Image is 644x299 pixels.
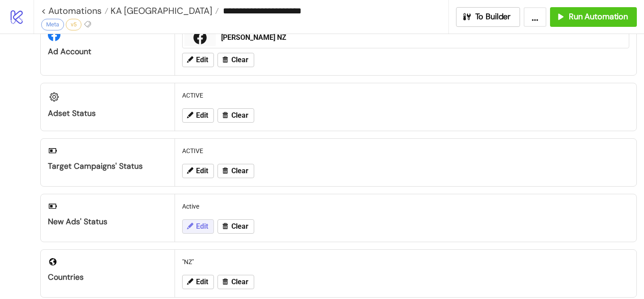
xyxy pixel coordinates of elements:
[182,108,214,123] button: Edit
[550,7,637,27] button: Run Automation
[231,222,248,231] span: Clear
[218,53,254,67] button: Clear
[108,6,219,15] a: KA [GEOGRAPHIC_DATA]
[179,142,633,159] div: ACTIVE
[48,47,167,57] div: Ad Account
[218,108,254,123] button: Clear
[221,33,623,43] div: [PERSON_NAME] NZ
[182,219,214,234] button: Edit
[231,111,248,120] span: Clear
[196,111,208,120] span: Edit
[179,87,633,104] div: ACTIVE
[218,219,254,234] button: Clear
[48,161,167,171] div: Target Campaigns' Status
[48,217,167,227] div: New Ads' Status
[196,167,208,175] span: Edit
[48,272,167,282] div: Countries
[456,7,520,27] button: To Builder
[179,198,633,215] div: Active
[196,56,208,64] span: Edit
[524,7,546,27] button: ...
[179,253,633,270] div: "NZ"
[196,222,208,231] span: Edit
[48,108,167,119] div: Adset Status
[108,5,212,17] span: KA [GEOGRAPHIC_DATA]
[231,167,248,175] span: Clear
[41,6,108,15] a: < Automations
[182,275,214,289] button: Edit
[182,164,214,178] button: Edit
[569,12,628,22] span: Run Automation
[231,278,248,286] span: Clear
[218,275,254,289] button: Clear
[231,56,248,64] span: Clear
[41,19,64,30] div: Meta
[475,12,511,22] span: To Builder
[66,19,81,30] div: v5
[196,278,208,286] span: Edit
[182,53,214,67] button: Edit
[218,164,254,178] button: Clear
